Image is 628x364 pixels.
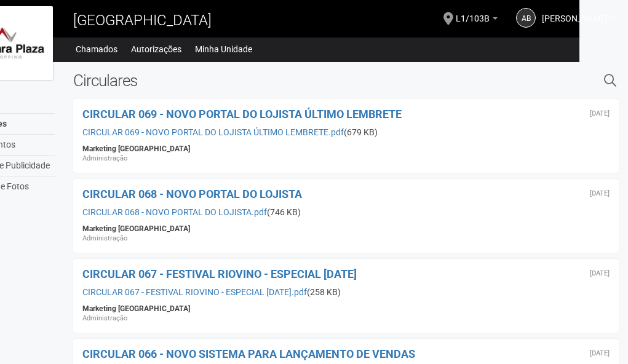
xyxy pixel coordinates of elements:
a: Autorizações [131,41,181,58]
a: AB [516,8,536,28]
div: Marketing [GEOGRAPHIC_DATA] [82,144,610,154]
a: CIRCULAR 067 - FESTIVAL RIOVINO - ESPECIAL [DATE].pdf [82,287,307,297]
h2: Circulares [73,71,477,90]
span: L1/103B [456,2,490,23]
a: CIRCULAR 068 - NOVO PORTAL DO LOJISTA.pdf [82,207,267,217]
div: Sexta-feira, 22 de agosto de 2025 às 21:46 [590,110,610,117]
div: (746 KB) [82,207,610,218]
a: CIRCULAR 066 - NOVO SISTEMA PARA LANÇAMENTO DE VENDAS [82,347,415,360]
a: CIRCULAR 068 - NOVO PORTAL DO LOJISTA [82,188,302,200]
a: Chamados [76,41,117,58]
div: Marketing [GEOGRAPHIC_DATA] [82,304,610,314]
div: Segunda-feira, 14 de julho de 2025 às 20:27 [590,350,610,357]
span: Andre Barcellos Maia [542,2,608,23]
div: Quinta-feira, 14 de agosto de 2025 às 15:00 [590,190,610,197]
div: Marketing [GEOGRAPHIC_DATA] [82,224,610,234]
div: Administração [82,314,610,323]
div: (679 KB) [82,127,610,138]
a: CIRCULAR 069 - NOVO PORTAL DO LOJISTA ÚLTIMO LEMBRETE [82,108,402,121]
a: [PERSON_NAME] [542,15,616,25]
div: Administração [82,154,610,164]
a: L1/103B [456,15,498,25]
a: Minha Unidade [195,41,252,58]
div: (258 KB) [82,287,610,298]
div: Terça-feira, 22 de julho de 2025 às 20:02 [590,270,610,277]
div: Administração [82,234,610,243]
a: CIRCULAR 067 - FESTIVAL RIOVINO - ESPECIAL [DATE] [82,267,357,280]
a: CIRCULAR 069 - NOVO PORTAL DO LOJISTA ÚLTIMO LEMBRETE.pdf [82,127,344,137]
span: [GEOGRAPHIC_DATA] [73,12,212,29]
